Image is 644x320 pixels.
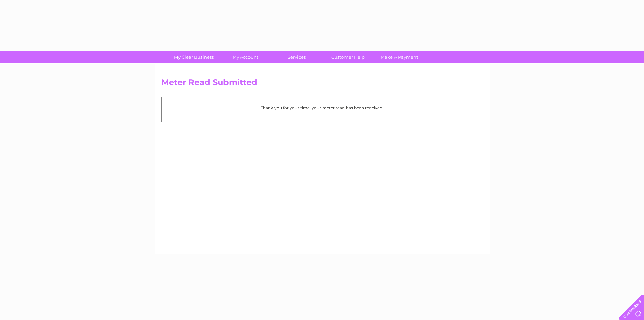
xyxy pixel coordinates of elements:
[161,78,483,90] h2: Meter Read Submitted
[269,51,325,63] a: Services
[217,51,273,63] a: My Account
[165,105,479,111] p: Thank you for your time, your meter read has been received.
[320,51,376,63] a: Customer Help
[166,51,222,63] a: My Clear Business
[372,51,427,63] a: Make A Payment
